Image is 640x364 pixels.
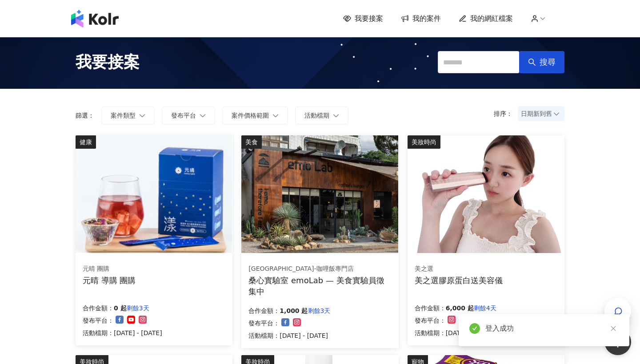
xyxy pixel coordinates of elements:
img: 漾漾神｜活力莓果康普茶沖泡粉 [76,135,232,253]
p: 發布平台： [83,315,114,326]
p: 發布平台： [248,318,280,328]
div: 元晴 團購 [83,265,136,273]
p: 剩餘3天 [308,305,331,316]
button: 搜尋 [519,51,564,73]
button: 發布平台 [162,107,215,124]
span: 我的網紅檔案 [470,14,513,24]
div: 美之選 [415,265,503,273]
div: 桑心實驗室 emoLab — 美食實驗員徵集中 [248,275,391,297]
p: 剩餘3天 [127,303,149,313]
a: 我要接案 [343,14,383,24]
div: [GEOGRAPHIC_DATA]-咖哩飯專門店 [248,265,391,273]
p: 合作金額： [415,303,446,313]
span: check-circle [469,323,480,334]
p: 剩餘4天 [474,303,496,313]
img: 情緒食光實驗計畫 [241,135,398,253]
span: 活動檔期 [304,112,329,119]
button: 案件類型 [101,107,155,124]
p: 篩選： [76,112,94,119]
span: 搜尋 [540,57,556,67]
span: close [610,325,616,332]
span: 我要接案 [355,14,383,24]
a: 我的案件 [401,14,441,24]
span: 發布平台 [171,112,196,119]
span: search [528,58,536,66]
button: 案件價格範圍 [222,107,288,124]
button: 活動檔期 [295,107,348,124]
div: 健康 [76,135,96,149]
p: 1,000 起 [280,305,308,316]
span: 日期新到舊 [521,107,561,120]
p: 排序： [494,110,518,117]
div: 美妝時尚 [408,135,440,149]
p: 6,000 起 [446,303,474,313]
p: 合作金額： [83,303,114,313]
img: logo [71,10,119,28]
p: 發布平台： [415,315,446,326]
p: 活動檔期：[DATE] - [DATE] [248,330,330,341]
a: 我的網紅檔案 [459,14,513,24]
span: 案件價格範圍 [232,112,269,119]
div: 美之選膠原蛋白送美容儀 [415,275,503,286]
div: 登入成功 [485,323,619,334]
span: 我的案件 [412,14,441,24]
span: 案件類型 [111,112,136,119]
p: 活動檔期：[DATE] - [DATE] [415,328,496,338]
p: 0 起 [114,303,127,313]
div: 元晴 導購 團購 [83,275,136,286]
p: 活動檔期：[DATE] - [DATE] [83,328,162,338]
span: 我要接案 [76,51,140,73]
img: 美之選膠原蛋白送RF美容儀 [408,135,564,253]
div: 美食 [241,135,262,149]
p: 合作金額： [248,305,280,316]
